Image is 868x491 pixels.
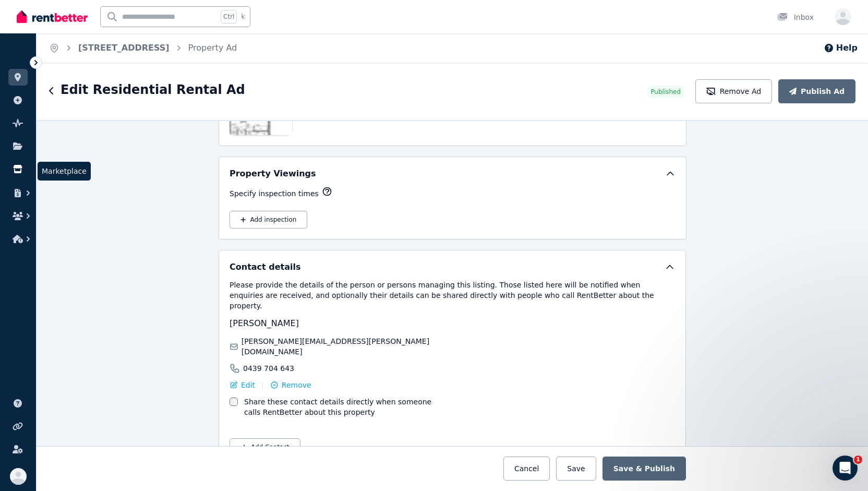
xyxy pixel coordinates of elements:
[824,42,858,54] button: Help
[188,43,237,53] a: Property Ad
[650,88,681,96] span: Published
[241,380,255,390] span: Edit
[777,12,814,22] div: Inbox
[61,81,245,98] h1: Edit Residential Rental Ad
[230,318,299,328] span: [PERSON_NAME]
[261,380,264,390] span: |
[282,380,311,390] span: Remove
[230,188,319,199] p: Specify inspection times
[230,261,301,273] h5: Contact details
[17,9,88,25] img: RentBetter
[78,43,170,53] a: [STREET_ADDRESS]
[503,457,550,481] button: Cancel
[602,457,686,481] button: Save & Publish
[241,13,245,21] span: k
[556,457,596,481] button: Save
[854,456,862,464] span: 1
[833,456,858,481] iframe: Intercom live chat
[230,280,675,311] p: Please provide the details of the person or persons managing this listing. Those listed here will...
[230,211,307,229] button: Add inspection
[243,363,294,374] span: 0439 704 643
[221,10,237,23] span: Ctrl
[230,167,316,180] h5: Property Viewings
[270,380,311,390] button: Remove
[244,397,449,417] label: Share these contact details directly when someone calls RentBetter about this property
[242,336,449,357] span: [PERSON_NAME][EMAIL_ADDRESS][PERSON_NAME][DOMAIN_NAME]
[42,166,87,176] span: Marketplace
[230,438,300,456] button: Add Contact
[37,33,249,63] nav: Breadcrumb
[695,79,772,103] button: Remove Ad
[778,79,855,103] button: Publish Ad
[230,380,255,390] button: Edit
